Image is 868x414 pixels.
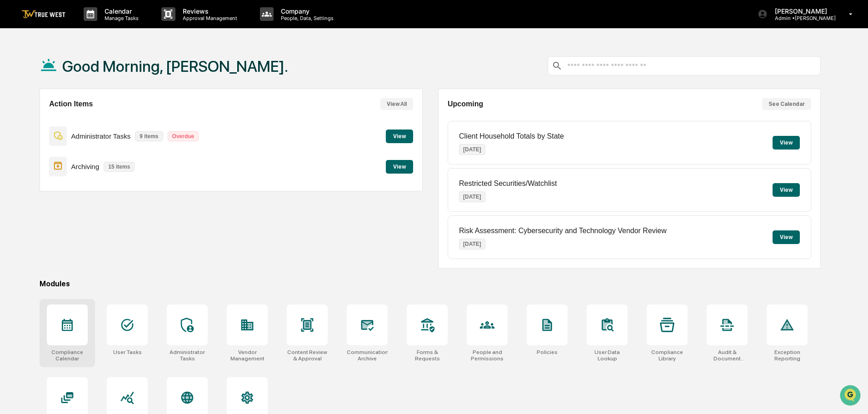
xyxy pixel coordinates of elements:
[47,349,88,362] div: Compliance Calendar
[9,101,61,108] div: Past conversations
[80,148,99,155] span: [DATE]
[113,349,142,355] div: User Tasks
[380,98,413,110] button: View All
[66,187,73,194] div: 🗄️
[459,239,485,249] p: [DATE]
[80,124,99,131] span: [DATE]
[75,124,79,131] span: •
[647,349,688,362] div: Compliance Library
[18,203,57,212] span: Data Lookup
[459,132,564,140] p: Client Household Totals by State
[49,100,93,108] h2: Action Items
[97,15,143,21] p: Manage Tasks
[274,15,338,21] p: People, Data, Settings
[347,349,388,362] div: Communications Archive
[104,162,135,172] p: 15 items
[97,7,143,15] p: Calendar
[175,15,242,21] p: Approval Management
[386,160,413,174] button: View
[41,79,125,86] div: We're available if you need us!
[5,200,61,216] a: 🔎Data Lookup
[22,10,65,19] img: logo
[41,70,149,79] div: Start new chat
[9,187,16,194] div: 🖐️
[467,349,508,362] div: People and Permissions
[9,115,24,130] img: Tammy Steffen
[9,140,24,154] img: Tammy Steffen
[168,131,199,141] p: Overdue
[227,349,268,362] div: Vendor Management
[5,182,62,199] a: 🖐️Preclearance
[62,57,288,75] h1: Good Morning, [PERSON_NAME].
[9,204,16,211] div: 🔎
[155,72,165,83] button: Start new chat
[459,227,667,235] p: Risk Assessment: Cybersecurity and Technology Vendor Review
[773,183,800,197] button: View
[75,186,113,195] span: Attestations
[287,349,328,362] div: Content Review & Approval
[40,279,821,288] div: Modules
[762,98,811,110] button: See Calendar
[90,225,110,232] span: Pylon
[141,99,165,110] button: See all
[135,131,163,141] p: 9 items
[407,349,448,362] div: Forms & Requests
[71,132,131,140] p: Administrator Tasks
[459,191,485,202] p: [DATE]
[175,7,242,15] p: Reviews
[18,186,59,195] span: Preclearance
[773,230,800,244] button: View
[707,349,748,362] div: Audit & Document Logs
[768,15,836,21] p: Admin • [PERSON_NAME]
[62,182,116,199] a: 🗄️Attestations
[587,349,628,362] div: User Data Lookup
[274,7,338,15] p: Company
[839,384,863,409] iframe: Open customer support
[386,162,413,170] a: View
[459,180,557,188] p: Restricted Securities/Watchlist
[9,70,25,86] img: 1746055101610-c473b297-6a78-478c-a979-82029cc54cd1
[28,124,74,131] span: [PERSON_NAME]
[773,136,800,150] button: View
[459,144,485,155] p: [DATE]
[75,148,79,155] span: •
[768,7,836,15] p: [PERSON_NAME]
[386,131,413,140] a: View
[167,349,208,362] div: Administrator Tasks
[537,349,558,355] div: Policies
[19,70,35,86] img: 8933085812038_c878075ebb4cc5468115_72.jpg
[767,349,808,362] div: Exception Reporting
[9,19,165,34] p: How can we help?
[386,130,413,143] button: View
[71,163,100,170] p: Archiving
[448,100,483,108] h2: Upcoming
[64,225,110,232] a: Powered byPylon
[28,148,74,155] span: [PERSON_NAME]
